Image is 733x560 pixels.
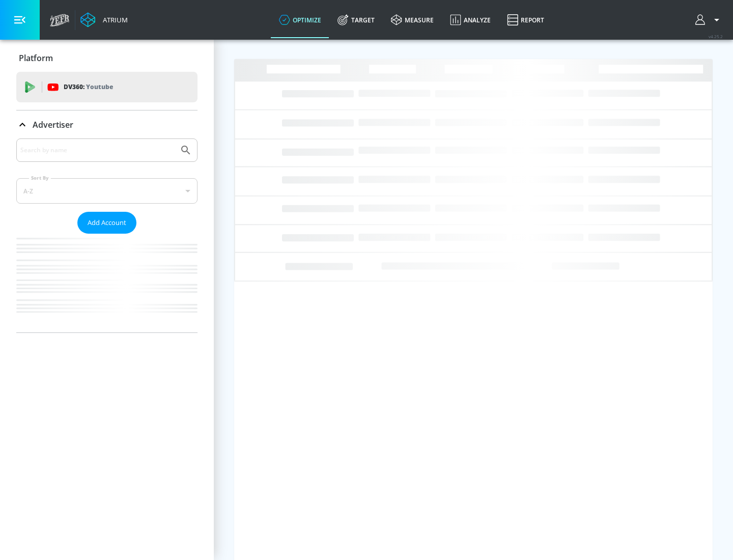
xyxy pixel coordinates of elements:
div: Advertiser [16,110,198,139]
a: optimize [271,2,329,38]
button: Add Account [77,212,136,234]
span: Add Account [88,217,126,229]
a: Atrium [80,12,128,27]
input: Search by name [20,144,175,157]
a: Analyze [442,2,499,38]
div: Atrium [99,15,128,24]
p: Youtube [86,81,113,92]
div: Advertiser [16,138,198,332]
div: DV360: Youtube [16,72,198,102]
label: Sort By [29,175,51,181]
div: A-Z [16,178,198,204]
a: Report [499,2,552,38]
p: Advertiser [33,119,73,130]
p: DV360: [64,81,113,93]
a: measure [383,2,442,38]
p: Platform [19,52,53,64]
span: v 4.25.2 [709,34,723,39]
div: Platform [16,44,198,72]
nav: list of Advertiser [16,234,198,332]
a: Target [329,2,383,38]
